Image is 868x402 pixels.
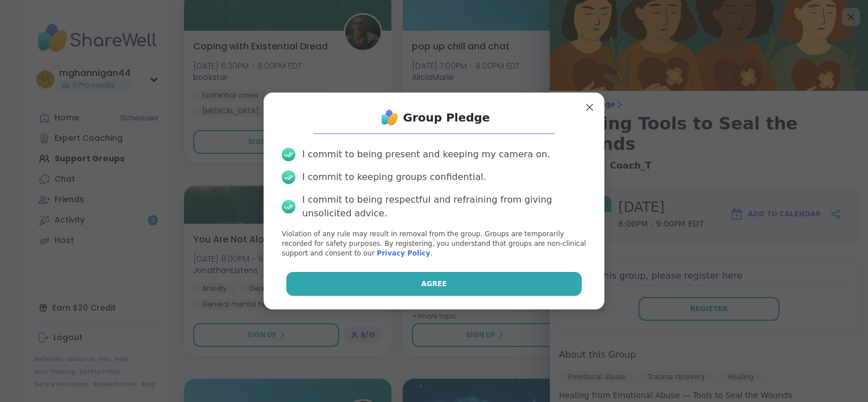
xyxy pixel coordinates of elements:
span: Agree [422,279,447,289]
img: ShareWell Logo [378,106,401,129]
h1: Group Pledge [403,110,490,125]
div: I commit to being present and keeping my camera on. [302,148,550,161]
p: Violation of any rule may result in removal from the group. Groups are temporarily recorded for s... [282,229,586,258]
div: I commit to being respectful and refraining from giving unsolicited advice. [302,193,586,220]
a: Privacy Policy [377,249,430,257]
div: I commit to keeping groups confidential. [302,170,486,184]
button: Agree [286,272,582,296]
